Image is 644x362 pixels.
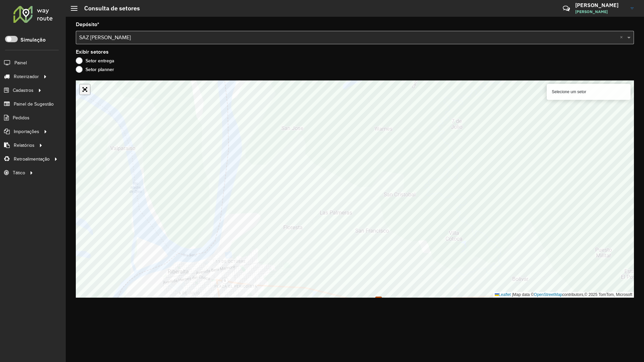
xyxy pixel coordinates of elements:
a: OpenStreetMap [534,292,562,297]
h3: [PERSON_NAME] [575,2,626,8]
span: Cadastros [13,87,34,94]
div: Map data © contributors,© 2025 TomTom, Microsoft [493,292,634,298]
h2: Consulta de setores [77,5,140,12]
a: Leaflet [495,292,511,297]
a: Contato Rápido [559,1,574,16]
span: Painel de Sugestão [14,101,54,108]
span: Clear all [620,34,626,42]
span: Tático [13,169,25,176]
label: Setor entrega [76,57,114,64]
label: Simulação [20,36,46,44]
span: Relatórios [14,142,35,149]
span: [PERSON_NAME] [575,9,626,15]
span: Roteirizador [14,73,39,80]
span: Retroalimentação [14,156,50,163]
label: Depósito [76,20,99,28]
div: Selecione um setor [547,84,631,100]
span: | [512,292,513,297]
label: Exibir setores [76,48,109,56]
span: Painel [14,59,27,66]
label: Setor planner [76,66,114,73]
span: Pedidos [13,114,30,121]
a: Abrir mapa em tela cheia [80,84,90,95]
span: Importações [14,128,39,135]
